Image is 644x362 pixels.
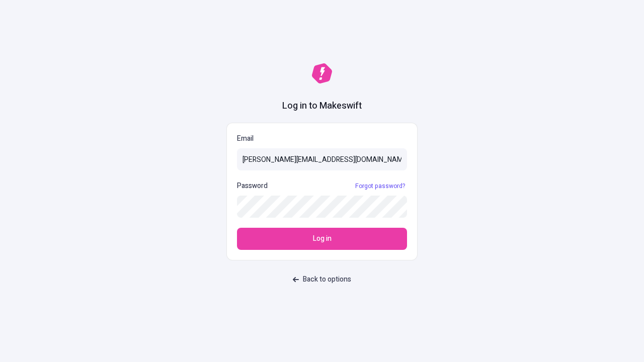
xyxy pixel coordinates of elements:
[353,182,407,190] a: Forgot password?
[313,233,332,244] span: Log in
[237,228,407,250] button: Log in
[237,133,407,144] p: Email
[237,148,407,170] input: Email
[287,270,357,289] button: Back to options
[303,274,351,285] span: Back to options
[282,100,362,113] h1: Log in to Makeswift
[237,180,268,192] p: Password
